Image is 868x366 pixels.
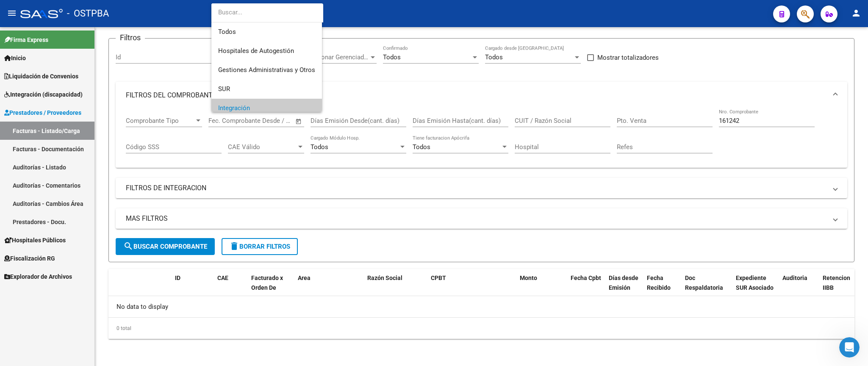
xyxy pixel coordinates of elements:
[211,3,323,22] input: dropdown search
[218,22,315,42] span: Todos
[218,66,315,74] span: Gestiones Administrativas y Otros
[218,85,230,93] span: SUR
[839,337,860,358] iframe: Intercom live chat
[218,47,294,55] span: Hospitales de Autogestión
[218,104,250,112] span: Integración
